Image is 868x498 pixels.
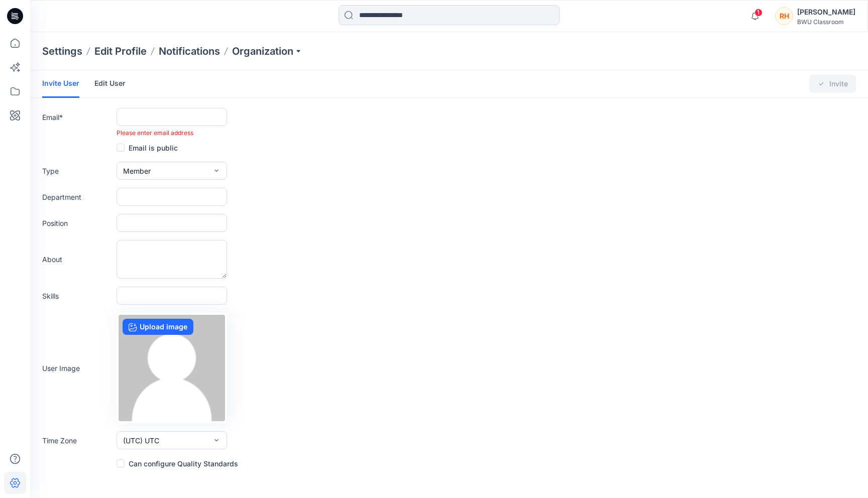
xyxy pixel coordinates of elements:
label: Skills [42,291,113,301]
div: [PERSON_NAME] [797,6,855,18]
a: Edit Profile [94,44,147,58]
label: Upload image [123,319,193,335]
label: About [42,254,113,265]
a: Notifications [159,44,220,58]
label: Can configure Quality Standards [117,457,238,469]
a: Invite User [42,70,79,98]
label: Email is public [117,142,178,154]
div: RH [775,7,793,25]
label: Type [42,166,113,176]
button: (UTC) UTC [117,431,227,449]
label: Position [42,218,113,228]
span: Please enter email address [117,129,193,137]
span: (UTC) UTC [123,435,159,446]
span: Member [123,166,151,176]
label: User Image [42,363,113,374]
p: Settings [42,44,82,58]
label: Department [42,192,113,202]
div: BWU Classroom [797,18,855,26]
label: Time Zone [42,435,113,446]
a: Edit User [94,70,126,96]
button: Member [117,162,227,180]
label: Email [42,112,113,122]
span: 1 [754,9,763,17]
img: no-profile.png [119,315,225,421]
